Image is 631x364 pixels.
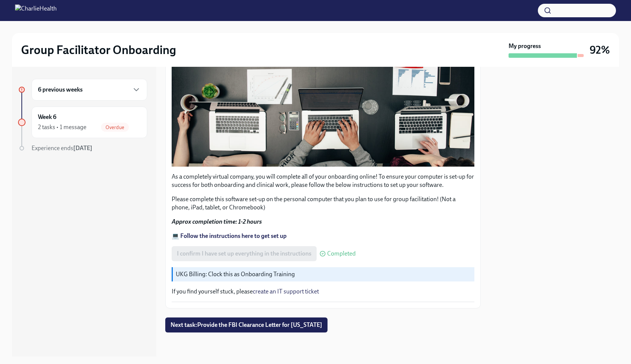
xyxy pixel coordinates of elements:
[172,173,474,189] p: As a completely virtual company, you will complete all of your onboarding online! To ensure your ...
[18,107,147,138] a: Week 62 tasks • 1 messageOverdue
[32,144,92,152] span: Experience ends
[509,42,541,50] strong: My progress
[38,123,86,131] div: 2 tasks • 1 message
[253,288,319,295] a: create an IT support ticket
[15,5,57,17] img: CharlieHealth
[32,79,147,101] div: 6 previous weeks
[590,43,610,57] h3: 92%
[101,125,129,130] span: Overdue
[38,113,56,121] h6: Week 6
[171,321,322,329] span: Next task : Provide the FBI Clearance Letter for [US_STATE]
[172,232,287,239] a: 💻 Follow the instructions here to get set up
[172,195,474,212] p: Please complete this software set-up on the personal computer that you plan to use for group faci...
[176,270,471,278] p: UKG Billing: Clock this as Onboarding Training
[327,251,356,257] span: Completed
[172,218,262,225] strong: Approx completion time: 1-2 hours
[73,144,92,152] strong: [DATE]
[21,42,176,57] h2: Group Facilitator Onboarding
[165,317,328,332] button: Next task:Provide the FBI Clearance Letter for [US_STATE]
[172,287,474,296] p: If you find yourself stuck, please
[38,86,83,94] h6: 6 previous weeks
